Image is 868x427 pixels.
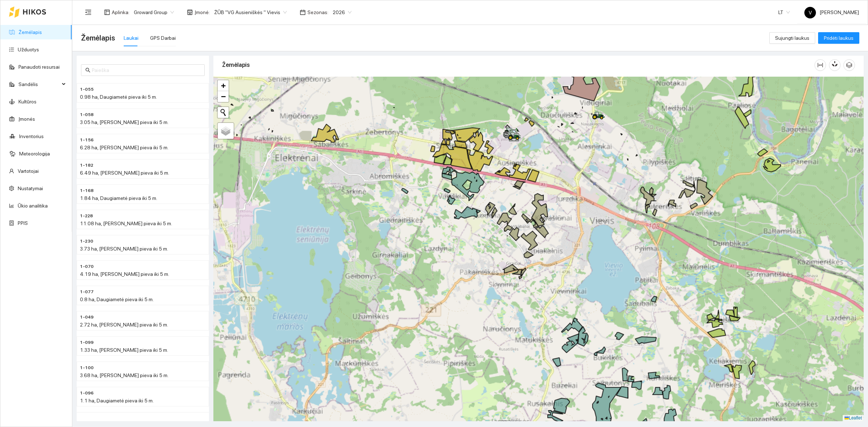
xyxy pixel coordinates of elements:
span: menu-fold [85,9,92,16]
span: 6.49 ha, [PERSON_NAME] pieva iki 5 m. [80,170,169,176]
span: 1-049 [80,314,94,321]
span: 3.05 ha, [PERSON_NAME] pieva iki 5 m. [80,119,169,125]
a: Inventorius [19,133,44,139]
a: Žemėlapis [18,29,42,35]
button: Sujungti laukus [769,32,815,44]
span: calendar [300,9,306,15]
span: 11.08 ha, [PERSON_NAME] pieva iki 5 m. [80,221,172,226]
span: 1-055 [80,86,94,93]
span: 3.73 ha, [PERSON_NAME] pieva iki 5 m. [80,246,168,252]
span: 1-077 [80,289,94,295]
a: Užduotys [18,47,39,52]
div: Žemėlapis [222,55,814,75]
a: Vartotojai [18,168,39,174]
span: 1-070 [80,263,94,270]
span: ŽŪB "VG Ausieniškės " Vievis [214,7,287,18]
span: 3.68 ha, [PERSON_NAME] pieva iki 5 m. [80,372,169,378]
span: column-width [815,62,826,68]
span: 1.84 ha, Daugiametė pieva iki 5 m. [80,195,157,201]
span: 1-058 [80,111,94,118]
span: Groward Group [134,7,174,18]
a: PPIS [18,220,28,226]
span: search [85,68,90,73]
button: column-width [814,59,826,71]
span: 2.72 ha, [PERSON_NAME] pieva iki 5 m. [80,322,168,328]
span: 1-228 [80,213,93,219]
button: menu-fold [81,5,95,20]
span: Sujungti laukus [775,34,809,42]
span: 1-182 [80,162,93,169]
div: GPS Darbai [150,34,176,42]
span: Pridėti laukus [824,34,854,42]
a: Panaudoti resursai [18,64,60,70]
input: Paieška [92,66,200,74]
span: − [221,92,226,101]
div: Laukai [124,34,139,42]
span: 1-099 [80,339,94,346]
a: Sujungti laukus [769,35,815,41]
a: Zoom out [218,91,229,102]
a: Kultūros [18,99,37,104]
span: V [809,7,812,18]
span: Sezonas : [307,8,328,16]
span: 1-100 [80,364,94,371]
a: Pridėti laukus [818,35,859,41]
span: Įmonė : [195,8,210,16]
span: + [221,81,226,90]
a: Ūkio analitika [18,203,48,209]
span: LT [778,7,790,18]
button: Initiate a new search [218,107,229,118]
span: 1-156 [80,137,94,144]
span: 1-096 [80,390,94,397]
span: 0.8 ha, Daugiametė pieva iki 5 m. [80,296,154,302]
span: 1.1 ha, Daugiametė pieva iki 5 m. [80,398,154,403]
a: Zoom in [218,80,229,91]
span: 4.19 ha, [PERSON_NAME] pieva iki 5 m. [80,271,169,277]
span: Žemėlapis [81,32,115,44]
span: shop [187,9,193,15]
a: Įmonės [18,116,35,122]
span: 1.33 ha, [PERSON_NAME] pieva iki 5 m. [80,347,168,353]
span: 2026 [333,7,352,18]
span: 1-230 [80,238,93,245]
span: Aplinka : [112,8,129,16]
span: Sandėlis [18,77,60,91]
a: Layers [218,123,234,139]
button: Pridėti laukus [818,32,859,44]
span: 0.98 ha, Daugiametė pieva iki 5 m. [80,94,157,100]
span: layout [104,9,110,15]
a: Meteorologija [19,151,50,157]
span: 6.28 ha, [PERSON_NAME] pieva iki 5 m. [80,145,169,150]
a: Leaflet [844,415,862,420]
a: Nustatymai [18,185,43,191]
span: 1-168 [80,187,94,194]
span: [PERSON_NAME] [804,9,859,15]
